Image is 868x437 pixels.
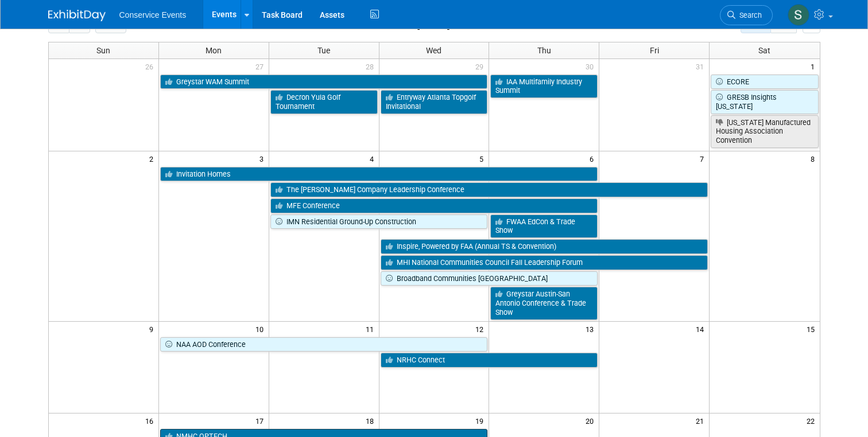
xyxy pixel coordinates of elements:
span: 6 [588,151,599,166]
a: NRHC Connect [381,353,598,368]
a: IMN Residential Ground-Up Construction [270,214,488,229]
span: 29 [474,59,489,73]
a: The [PERSON_NAME] Company Leadership Conference [270,182,708,197]
span: 11 [365,322,379,336]
span: Conservice Events [119,10,187,19]
span: 26 [144,59,158,73]
a: Greystar WAM Summit [160,75,488,89]
span: 2 [148,151,158,166]
a: IAA Multifamily Industry Summit [490,75,598,98]
span: 14 [695,322,709,336]
a: GRESB Insights [US_STATE] [711,90,818,114]
span: 21 [695,413,709,428]
span: 1 [809,59,820,73]
span: 15 [805,322,820,336]
span: Search [735,11,762,19]
span: Wed [426,46,441,55]
span: 4 [369,151,379,166]
span: 10 [254,322,269,336]
span: 12 [474,322,489,336]
span: Fri [650,46,659,55]
span: Tue [317,46,330,55]
span: Mon [206,46,222,55]
a: Decron Yula Golf Tournament [270,90,378,114]
span: 28 [365,59,379,73]
span: 9 [148,322,158,336]
span: 19 [474,413,489,428]
a: Entryway Atlanta Topgolf Invitational [381,90,488,114]
a: MFE Conference [270,198,598,213]
span: 7 [699,151,709,166]
span: Sun [96,46,110,55]
span: 20 [584,413,599,428]
span: 17 [254,413,269,428]
a: ECORE [711,75,818,89]
img: Savannah Doctor [788,4,809,26]
span: 22 [805,413,820,428]
a: Invitation Homes [160,167,598,182]
span: 18 [365,413,379,428]
span: 5 [478,151,489,166]
span: 16 [144,413,158,428]
span: Thu [537,46,551,55]
a: NAA AOD Conference [160,337,488,352]
a: Greystar Austin-San Antonio Conference & Trade Show [490,287,598,319]
span: 13 [584,322,599,336]
img: ExhibitDay [48,10,106,21]
h2: [DATE] [417,18,450,31]
a: [US_STATE] Manufactured Housing Association Convention [711,115,818,148]
span: 31 [695,59,709,73]
span: 8 [809,151,820,166]
a: Inspire, Powered by FAA (Annual TS & Convention) [381,239,708,254]
a: FWAA EdCon & Trade Show [490,214,598,238]
span: 27 [254,59,269,73]
span: Sat [758,46,770,55]
a: Broadband Communities [GEOGRAPHIC_DATA] [381,271,598,286]
a: Search [720,5,773,25]
span: 30 [584,59,599,73]
span: 3 [258,151,269,166]
a: MHI National Communities Council Fall Leadership Forum [381,255,708,270]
